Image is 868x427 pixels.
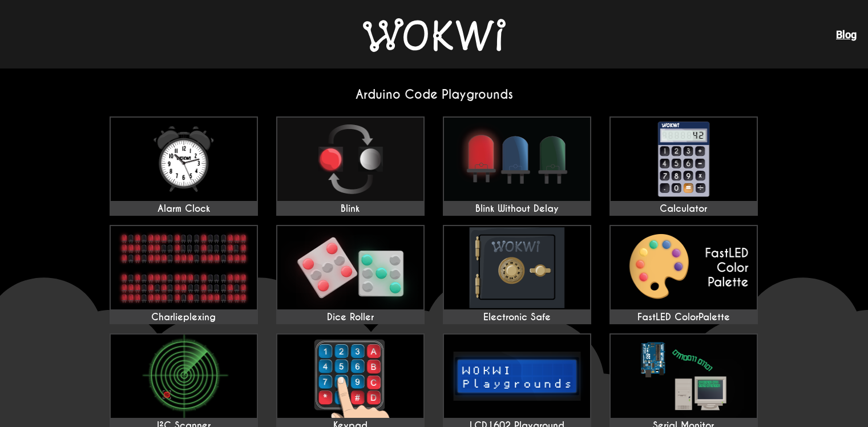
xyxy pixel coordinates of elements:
div: Electronic Safe [444,312,590,323]
h2: Arduino Code Playgrounds [100,87,768,102]
img: LCD1602 Playground [444,335,590,418]
img: Electronic Safe [444,226,590,309]
a: Alarm Clock [110,116,258,216]
a: Dice Roller [276,225,425,324]
div: FastLED ColorPalette [611,312,757,323]
img: Calculator [611,118,757,201]
div: Calculator [611,203,757,215]
img: Serial Monitor [611,335,757,418]
a: FastLED ColorPalette [609,225,758,324]
img: Alarm Clock [111,118,257,201]
div: Alarm Clock [111,203,257,215]
img: Blink Without Delay [444,118,590,201]
a: Blink Without Delay [443,116,591,216]
a: Electronic Safe [443,225,591,324]
img: I²C Scanner [111,335,257,418]
img: FastLED ColorPalette [611,226,757,309]
div: Blink [277,203,423,215]
a: Calculator [609,116,758,216]
div: Charlieplexing [111,312,257,323]
a: Blog [836,29,857,41]
img: Dice Roller [277,226,423,309]
div: Dice Roller [277,312,423,323]
div: Blink Without Delay [444,203,590,215]
img: Keypad [277,335,423,418]
img: Charlieplexing [111,226,257,309]
a: Blink [276,116,425,216]
a: Charlieplexing [110,225,258,324]
img: Blink [277,118,423,201]
img: Wokwi [363,18,506,52]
